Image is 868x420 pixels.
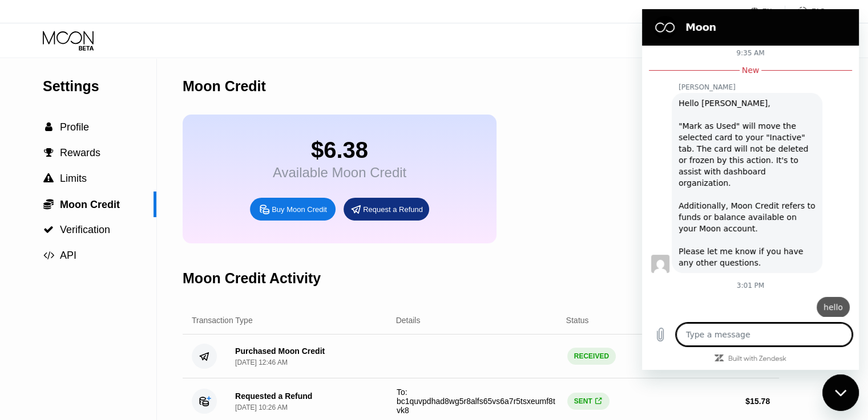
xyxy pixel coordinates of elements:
div: Transaction Type [192,316,253,325]
div:  [595,397,603,406]
span:  [595,397,601,406]
div: [DATE] 12:46 AM [235,358,288,366]
span:  [43,198,54,210]
div: $6.38 [273,137,406,163]
span:  [43,173,54,184]
div: SENT [567,393,609,410]
div:  [43,122,54,132]
div:  [43,173,54,184]
div: Moon Credit Activity [183,270,321,287]
div: Buy Moon Credit [272,205,327,214]
span: Profile [60,121,89,133]
div: Requested a Refund [235,392,312,401]
span: Rewards [60,147,100,158]
div: EN [762,7,772,15]
span:  [43,225,54,235]
span:  [44,148,54,158]
div: Settings [43,78,156,95]
div: FAQ [785,6,825,17]
div: Request a Refund [344,198,429,221]
div: [DATE] 10:26 AM [235,403,288,411]
div: Details [396,316,421,325]
div:  [43,148,54,158]
div: Status [566,316,589,325]
div: $ 15.78 [745,397,770,406]
iframe: Button to launch messaging window, conversation in progress [822,374,859,411]
span: API [60,250,76,261]
iframe: Messaging window [642,9,859,370]
span: Verification [60,224,110,235]
span:  [45,122,53,132]
div:  [43,198,54,210]
div: Available Moon Credit [273,165,406,181]
div: RECEIVED [567,348,616,365]
div: Buy Moon Credit [250,198,336,221]
span:  [43,250,54,260]
div: FAQ [812,7,825,15]
span: To: bc1quvpdhad8wg5r8alfs65vs6a7r5tsxeumf8tvk8 [397,388,555,415]
div:  [43,225,54,235]
div: EN [750,6,785,17]
span: Limits [60,173,87,184]
div:  [43,250,54,260]
div: Purchased Moon Credit [235,346,325,356]
span: Moon Credit [60,199,120,210]
div: Request a Refund [363,205,423,214]
div: Moon Credit [183,78,266,95]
